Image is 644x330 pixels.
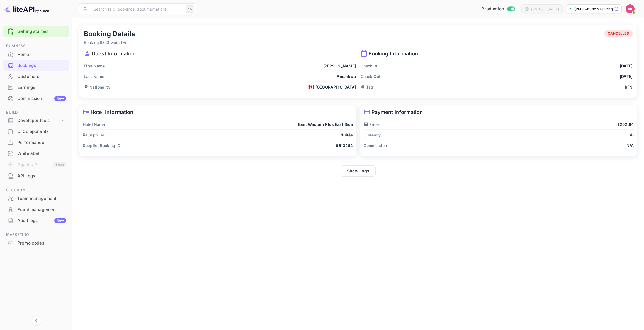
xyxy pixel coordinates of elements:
[17,173,66,179] div: API Logs
[3,49,69,60] div: Home
[3,148,69,159] div: Whitelabel
[17,118,60,124] div: Developer tools
[3,187,69,193] span: Security
[3,93,69,104] a: CommissionNew
[482,6,504,12] span: Production
[3,148,69,158] a: Whitelabel
[3,137,69,148] div: Performance
[3,60,69,70] a: Bookings
[3,126,69,136] a: UI Components
[17,140,66,146] div: Performance
[17,28,66,35] a: Getting started
[364,132,381,138] p: Currency
[84,30,135,38] h5: Booking Details
[3,171,69,181] a: API Logs
[308,84,356,90] div: [GEOGRAPHIC_DATA]
[3,193,69,204] a: Team management
[84,74,104,79] p: Last Name
[3,93,69,104] div: CommissionNew
[625,84,633,90] p: RFN
[17,52,66,58] div: Home
[83,108,353,116] p: Hotel Information
[364,121,379,127] p: Price
[626,143,634,148] p: N/A
[626,4,635,13] img: Kobus Roux
[3,49,69,60] a: Home
[361,63,377,69] p: Check In
[3,60,69,71] div: Bookings
[83,143,120,148] p: Supplier Booking ID
[84,63,105,69] p: First Name
[3,238,69,248] a: Promo codes
[308,85,314,89] span: 🇨🇦
[3,126,69,137] div: UI Components
[3,215,69,226] a: Audit logsNew
[323,63,356,69] p: [PERSON_NAME]
[626,132,634,138] p: USD
[17,96,66,102] div: Commission
[31,316,41,326] button: Collapse navigation
[3,204,69,215] a: Fraud management
[186,5,194,13] div: ⌘K
[83,121,105,127] p: Hotel Name
[17,150,66,157] div: Whitelabel
[54,218,66,223] div: New
[54,96,66,101] div: New
[298,121,353,127] p: Best Western Plus East Side
[336,143,353,148] p: 9613262
[479,6,517,12] div: Switch to Sandbox mode
[337,74,356,79] p: Amankwa
[575,6,613,11] p: [PERSON_NAME]-unbrg.[PERSON_NAME]...
[3,215,69,226] div: Audit logsNew
[340,132,353,138] p: Nuitée
[361,50,633,57] p: Booking Information
[3,204,69,215] div: Fraud management
[84,84,110,90] p: Nationality
[341,165,376,177] button: Show Logs
[3,193,69,204] div: Team management
[90,3,183,14] input: Search (e.g. bookings, documentation)
[620,74,633,79] p: [DATE]
[531,6,559,11] div: [DATE] — [DATE]
[3,109,69,116] span: Build
[17,128,66,135] div: UI Components
[620,63,633,69] p: [DATE]
[4,4,49,13] img: LiteAPI logo
[3,82,69,92] a: Earnings
[3,116,69,126] div: Developer tools
[364,143,387,148] p: Commission
[17,74,66,80] div: Customers
[17,195,66,202] div: Team management
[17,207,66,213] div: Fraud management
[17,84,66,91] div: Earnings
[84,50,356,57] p: Guest Information
[604,31,633,36] span: CANCELLED
[17,217,66,224] div: Audit logs
[3,82,69,93] div: Earnings
[364,108,634,116] p: Payment Information
[83,132,104,138] p: Supplier
[3,71,69,82] div: Customers
[3,26,69,37] div: Getting started
[3,71,69,82] a: Customers
[3,43,69,49] span: Business
[17,240,66,246] div: Promo codes
[17,62,66,69] div: Bookings
[361,74,380,79] p: Check Out
[3,137,69,148] a: Performance
[617,121,634,127] p: $202.84
[3,232,69,238] span: Marketing
[84,40,135,45] p: Booking ID: CRwobzfHm
[361,84,373,90] p: Tag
